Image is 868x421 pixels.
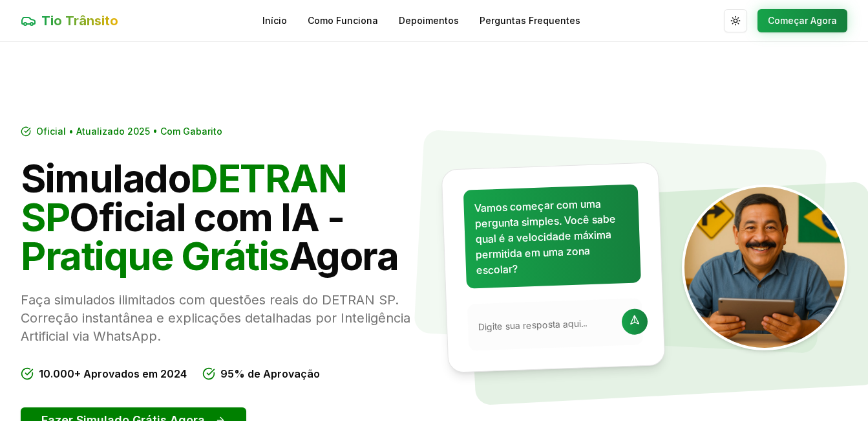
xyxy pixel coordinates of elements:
span: Pratique Grátis [21,233,289,279]
span: Oficial • Atualizado 2025 • Com Gabarito [36,125,222,138]
span: 10.000+ Aprovados em 2024 [39,366,187,381]
a: Como Funciona [308,14,378,27]
button: Começar Agora [757,9,847,32]
a: Início [262,14,287,27]
span: 95% de Aprovação [220,366,320,381]
a: Depoimentos [399,14,459,27]
p: Faça simulados ilimitados com questões reais do DETRAN SP. Correção instantânea e explicações det... [21,291,424,345]
input: Digite sua resposta aqui... [478,316,614,334]
p: Vamos começar com uma pergunta simples. Você sabe qual é a velocidade máxima permitida em uma zon... [474,195,630,278]
span: Tio Trânsito [41,12,118,30]
img: Tio Trânsito [682,185,847,350]
h1: Simulado Oficial com IA - Agora [21,159,424,275]
a: Perguntas Frequentes [480,14,580,27]
span: DETRAN SP [21,155,346,240]
a: Tio Trânsito [21,12,118,30]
